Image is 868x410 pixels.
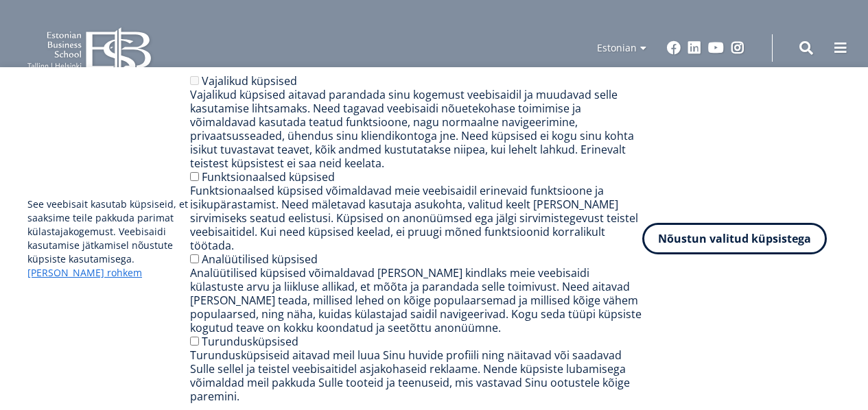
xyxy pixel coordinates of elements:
a: Facebook [667,41,681,55]
button: Nõustun valitud küpsistega [642,223,827,254]
a: Instagram [731,41,744,55]
a: Youtube [708,41,724,55]
label: Analüütilised küpsised [202,252,318,267]
div: Funktsionaalsed küpsised võimaldavad meie veebisaidil erinevaid funktsioone ja isikupärastamist. ... [190,184,642,252]
label: Vajalikud küpsised [202,73,297,88]
a: Linkedin [688,41,701,55]
div: Turundusküpsiseid aitavad meil luua Sinu huvide profiili ning näitavad või saadavad Sulle sellel ... [190,348,642,403]
p: See veebisait kasutab küpsiseid, et saaksime teile pakkuda parimat külastajakogemust. Veebisaidi ... [27,197,190,280]
div: Vajalikud küpsised aitavad parandada sinu kogemust veebisaidil ja muudavad selle kasutamise lihts... [190,88,642,170]
div: Analüütilised küpsised võimaldavad [PERSON_NAME] kindlaks meie veebisaidi külastuste arvu ja liik... [190,266,642,335]
label: Funktsionaalsed küpsised [202,169,335,184]
a: [PERSON_NAME] rohkem [27,266,142,280]
label: Turundusküpsised [202,334,298,349]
